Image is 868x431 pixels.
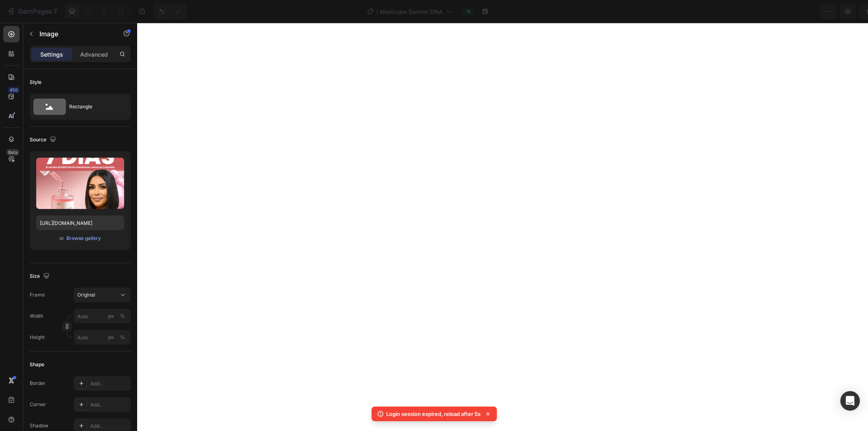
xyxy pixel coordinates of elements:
button: 7 [3,3,61,20]
p: Advanced [80,50,108,59]
div: Publish [821,7,841,16]
button: Original [74,288,131,302]
div: Corner [30,401,46,408]
button: px [118,311,127,321]
div: Beta [6,149,20,156]
label: Width [30,312,43,320]
input: px% [74,309,131,323]
span: Save [791,8,804,15]
div: Rectangle [69,97,119,116]
label: Height [30,334,45,341]
span: Original [77,291,95,299]
button: px [118,332,127,342]
img: preview-image [36,158,124,209]
button: % [106,332,116,342]
div: % [120,312,125,320]
p: 7 [53,7,57,16]
button: % [106,311,116,321]
div: Undo/Redo [153,3,186,20]
div: Add... [90,422,129,430]
p: Image [39,29,109,39]
input: px% [74,330,131,345]
button: Publish [814,3,848,20]
p: Settings [40,50,63,59]
div: Add... [90,401,129,409]
div: Shape [30,361,44,368]
div: Style [30,79,42,86]
div: Shadow [30,422,48,429]
div: Add... [90,380,129,387]
div: Source [30,134,58,145]
div: px [108,334,114,341]
span: or [59,233,64,243]
div: 450 [8,87,20,93]
div: % [120,334,125,341]
p: Login session expired, reload after 5s [386,410,481,418]
div: Size [30,271,51,282]
span: 1 product assigned [709,7,762,16]
span: / [376,7,378,16]
button: 1 product assigned [702,3,781,20]
div: px [108,312,114,320]
input: https://example.com/image.jpg [36,215,124,230]
button: Browse gallery [66,234,101,242]
span: Medicube Salmon DNA [380,7,443,16]
button: Save [784,3,811,20]
label: Frame [30,291,45,299]
div: Open Intercom Messenger [840,391,860,411]
iframe: Design area [137,23,868,431]
div: Border [30,380,46,387]
div: Browse gallery [66,235,101,242]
